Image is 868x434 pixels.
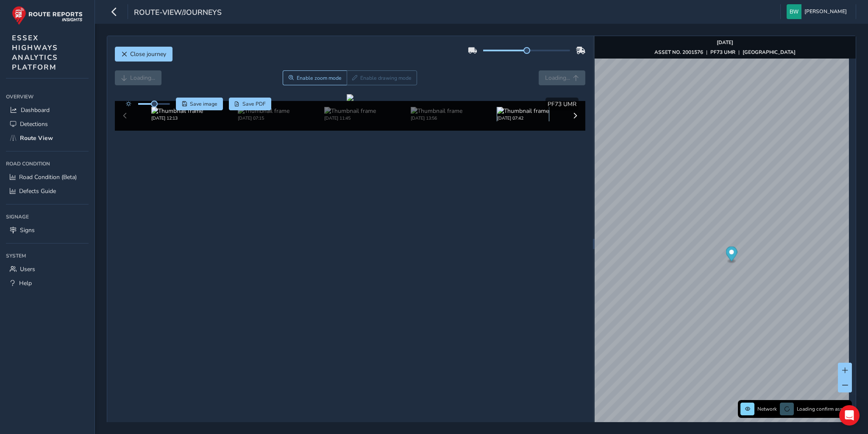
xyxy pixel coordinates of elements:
div: Map marker [726,246,737,264]
span: Defects Guide [19,187,56,195]
a: Signs [6,223,89,237]
span: Route View [20,134,53,142]
span: Enable zoom mode [297,75,342,81]
span: Detections [20,120,48,128]
strong: PF73 UMR [710,49,735,56]
span: Road Condition (Beta) [19,173,77,181]
span: Users [20,265,35,273]
strong: [GEOGRAPHIC_DATA] [743,49,796,56]
img: rr logo [12,6,83,25]
div: [DATE] 12:13 [151,115,203,121]
a: Detections [6,117,89,131]
img: Thumbnail frame [324,107,376,115]
div: [DATE] 07:42 [497,115,549,121]
div: Open Intercom Messenger [839,405,860,426]
span: Save PDF [242,101,266,107]
span: Signs [20,226,35,234]
a: Help [6,276,89,290]
div: [DATE] 13:56 [411,115,462,121]
a: Dashboard [6,103,89,117]
span: Close journey [130,50,166,58]
span: [PERSON_NAME] [804,4,847,19]
span: Network [757,406,777,412]
div: Overview [6,90,89,103]
img: diamond-layout [787,4,801,19]
div: System [6,249,89,262]
button: Zoom [283,70,347,85]
button: PDF [229,98,272,110]
div: [DATE] 07:15 [238,115,289,121]
img: Thumbnail frame [151,107,203,115]
a: Users [6,262,89,276]
span: PF73 UMR [548,100,576,108]
span: route-view/journeys [134,7,222,19]
div: | | [654,49,796,56]
button: [PERSON_NAME] [787,4,850,19]
strong: ASSET NO. 2001576 [654,49,703,56]
span: Loading confirm assets [797,406,849,412]
img: Thumbnail frame [497,107,549,115]
button: Save [176,98,223,110]
button: Close journey [115,47,172,62]
span: Help [19,279,32,287]
a: Road Condition (Beta) [6,170,89,184]
span: Save image [190,101,217,107]
img: Thumbnail frame [411,107,462,115]
span: ESSEX HIGHWAYS ANALYTICS PLATFORM [12,33,58,72]
span: Dashboard [21,106,50,114]
a: Route View [6,131,89,145]
a: Defects Guide [6,184,89,198]
strong: [DATE] [717,39,733,46]
img: Thumbnail frame [238,107,289,115]
div: Road Condition [6,157,89,170]
div: Signage [6,210,89,223]
div: [DATE] 11:45 [324,115,376,121]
